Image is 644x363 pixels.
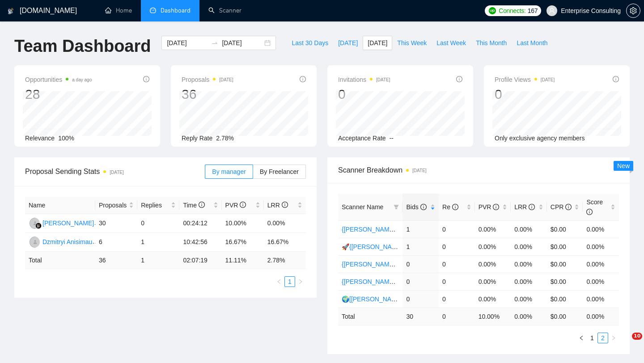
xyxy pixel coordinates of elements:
td: 0.00% [475,290,511,308]
td: 0 [137,214,179,233]
td: $0.00 [547,290,583,308]
span: [DATE] [338,38,358,48]
span: info-circle [240,202,246,208]
td: 1 [402,238,439,255]
button: setting [626,4,640,18]
li: Previous Page [274,276,284,287]
th: Name [25,197,95,214]
td: 0 [439,238,475,255]
div: Dzmitryi Anisimau [42,237,92,247]
button: [DATE] [333,36,363,50]
span: info-circle [199,202,205,208]
span: info-circle [143,76,149,82]
span: Time [183,202,204,209]
td: 0.00% [583,220,619,238]
span: filter [394,204,399,210]
span: Proposal Sending Stats [25,166,205,177]
span: Relevance [25,135,55,142]
time: [DATE] [541,77,555,82]
a: 1 [587,333,597,343]
td: 30 [402,308,439,325]
span: Proposals [182,74,233,85]
span: info-circle [586,209,593,215]
input: Start date [167,38,208,48]
div: 0 [338,86,390,103]
img: upwork-logo.png [489,7,496,14]
span: Bids [406,203,426,211]
span: This Week [397,38,427,48]
span: filter [392,200,401,214]
button: Last Week [432,36,471,50]
button: This Week [392,36,432,50]
td: 0.00% [475,255,511,273]
td: 0 [402,273,439,290]
td: 1 [137,233,179,252]
span: info-circle [452,204,458,210]
span: By manager [212,168,246,175]
span: info-circle [282,202,288,208]
td: 10.00 % [475,308,511,325]
li: 1 [587,333,597,343]
a: 1 [285,277,295,287]
span: 100% [58,135,74,142]
img: gigradar-bm.png [35,223,42,229]
td: 30 [95,214,137,233]
a: RH[PERSON_NAME] [29,219,94,226]
span: info-circle [300,76,306,82]
td: 00:24:12 [179,214,221,233]
span: Acceptance Rate [338,135,386,142]
span: left [276,279,282,284]
td: 0 [439,273,475,290]
span: left [579,335,584,341]
span: Re [442,203,458,211]
td: 1 [137,252,179,269]
span: By Freelancer [260,168,299,175]
li: Previous Page [576,333,587,343]
span: PVR [225,202,246,209]
span: [DATE] [368,38,387,48]
td: $0.00 [547,238,583,255]
a: 🚀{[PERSON_NAME]} Main | python | django | AI (+less than 30 h) [342,243,527,250]
img: logo [8,4,14,18]
td: 0.00% [511,220,547,238]
td: 36 [95,252,137,269]
td: Total [25,252,95,269]
button: This Month [471,36,512,50]
button: left [274,276,284,287]
td: 16.67% [264,233,306,252]
li: Next Page [608,333,619,343]
span: info-circle [420,204,427,210]
span: right [611,335,616,341]
button: left [576,333,587,343]
span: CPR [551,203,572,211]
td: 0 [439,255,475,273]
li: Next Page [295,276,306,287]
td: 11.11 % [222,252,264,269]
span: Profile Views [495,74,555,85]
a: {[PERSON_NAME]} MERN/MEAN (Enterprise & SaaS) [342,261,495,268]
div: 28 [25,86,92,103]
td: 0 [439,308,475,325]
img: RH [30,218,41,229]
h1: Team Dashboard [14,36,151,57]
button: Last Month [512,36,552,50]
span: 10 [632,333,642,340]
td: 0.00% [264,214,306,233]
time: [DATE] [376,77,390,82]
td: 1 [402,220,439,238]
span: right [298,279,303,284]
span: Scanner Name [342,203,383,211]
span: user [549,8,555,14]
div: 36 [182,86,233,103]
td: 0.00 % [511,308,547,325]
td: 0.00% [511,273,547,290]
td: 0.00% [583,273,619,290]
span: info-circle [456,76,462,82]
td: 0 [439,290,475,308]
button: right [608,333,619,343]
span: -- [390,135,394,142]
a: homeHome [105,7,132,14]
span: Last Week [436,38,466,48]
button: Last 30 Days [287,36,333,50]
